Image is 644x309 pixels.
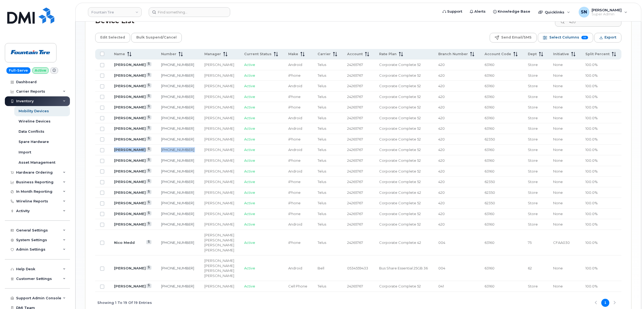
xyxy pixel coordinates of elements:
[528,212,538,216] span: Store
[244,126,255,131] span: Active
[146,222,151,226] a: View Last Bill
[161,148,194,152] a: [PHONE_NUMBER]
[485,169,494,173] span: 63160
[379,137,421,141] span: Corporate Complete 52
[379,52,397,57] span: Rate Plan
[114,240,135,245] a: Nico Medd
[288,73,301,78] span: iPhone
[379,190,421,195] span: Corporate Complete 42
[204,94,235,99] div: [PERSON_NAME]
[379,73,421,78] span: Corporate Complete 52
[347,105,363,109] span: 24265767
[161,190,194,195] a: [PHONE_NUMBER]
[438,158,445,163] span: 420
[136,33,177,41] span: Bulk Suspend/Cancel
[288,84,302,88] span: Android
[438,240,445,245] span: 004
[528,73,538,78] span: Store
[161,266,194,270] a: [PHONE_NUMBER]
[244,94,255,99] span: Active
[161,240,194,245] a: [PHONE_NUMBER]
[204,222,235,227] div: [PERSON_NAME]
[88,7,142,17] a: Fountain Tire
[146,73,151,77] a: View Last Bill
[347,62,363,67] span: 24265767
[485,190,495,195] span: 62350
[318,201,326,205] span: Telus
[347,116,363,120] span: 24265767
[114,212,146,216] a: [PERSON_NAME]
[485,105,494,109] span: 63160
[347,190,363,195] span: 24265767
[204,73,235,78] div: [PERSON_NAME]
[161,62,194,67] a: [PHONE_NUMBER]
[114,126,146,131] a: [PERSON_NAME]
[318,126,326,131] span: Telus
[288,201,301,205] span: iPhone
[585,158,598,163] span: 100.0%
[379,201,421,205] span: Corporate Complete 52
[485,84,494,88] span: 63160
[204,158,235,163] div: [PERSON_NAME]
[146,240,151,244] a: View Last Bill
[538,33,593,43] button: Select Columns 10
[149,7,230,17] input: Find something...
[553,266,563,270] span: None
[379,94,421,99] span: Corporate Complete 52
[592,12,622,16] span: Super Admin
[161,105,194,109] a: [PHONE_NUMBER]
[318,137,326,141] span: Telus
[438,137,445,141] span: 420
[490,33,537,43] button: Send Email/SMS
[528,201,538,205] span: Store
[146,137,151,141] a: View Last Bill
[318,52,331,57] span: Carrier
[114,105,146,109] a: [PERSON_NAME]
[438,84,445,88] span: 420
[474,9,486,14] span: Alerts
[318,266,324,270] span: Bell
[146,147,151,151] a: View Last Bill
[244,62,255,67] span: Active
[379,180,421,184] span: Corporate Complete 52
[318,73,326,78] span: Telus
[146,201,151,205] a: View Last Bill
[347,73,363,78] span: 24265767
[438,169,445,173] span: 420
[439,6,466,17] a: Support
[204,52,221,57] span: Manager
[585,212,598,216] span: 100.0%
[288,137,301,141] span: iPhone
[204,233,235,238] div: [PERSON_NAME]
[204,258,235,263] div: [PERSON_NAME]
[288,190,301,195] span: iPhone
[146,83,151,87] a: View Last Bill
[528,190,538,195] span: Store
[438,148,445,152] span: 420
[553,73,563,78] span: None
[204,169,235,174] div: [PERSON_NAME]
[553,148,563,152] span: None
[244,180,255,184] span: Active
[244,84,255,88] span: Active
[528,240,532,245] span: 75
[114,73,146,78] a: [PERSON_NAME]
[528,52,537,57] span: Dept
[161,158,194,163] a: [PHONE_NUMBER]
[485,52,511,57] span: Account Code
[288,158,301,163] span: iPhone
[585,266,598,270] span: 100.0%
[161,284,194,288] a: [PHONE_NUMBER]
[585,201,598,205] span: 100.0%
[379,169,421,173] span: Corporate Complete 52
[553,201,563,205] span: None
[438,116,445,120] span: 420
[498,9,530,14] span: Knowledge Base
[438,105,445,109] span: 420
[244,137,255,141] span: Active
[379,105,421,109] span: Corporate Complete 52
[585,169,598,173] span: 100.0%
[347,240,363,245] span: 24265767
[204,137,235,142] div: [PERSON_NAME]
[244,105,255,109] span: Active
